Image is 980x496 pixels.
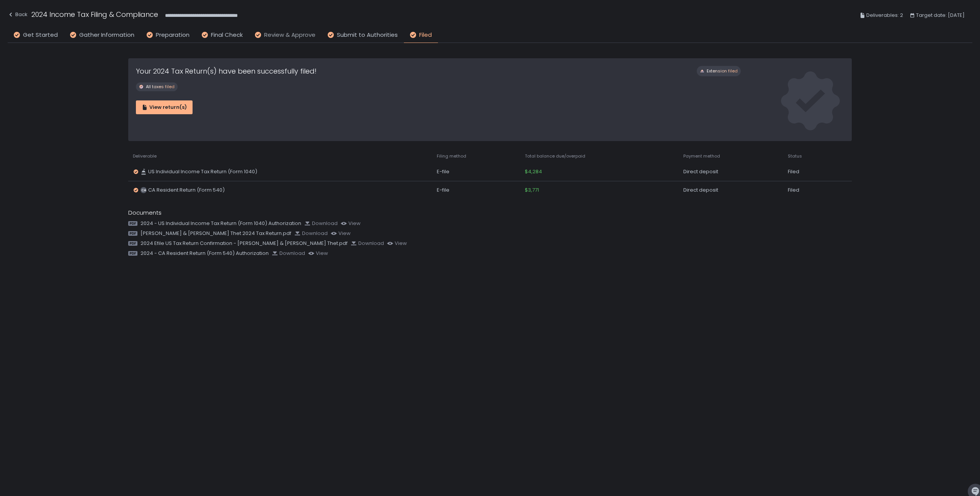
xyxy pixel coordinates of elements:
div: E-file [437,168,516,175]
span: Payment method [683,153,720,159]
span: Get Started [23,31,58,39]
span: Review & Approve [264,31,315,39]
button: view [331,230,351,237]
button: Download [294,230,328,237]
span: Filed [419,31,432,39]
span: Preparation [156,31,189,39]
span: Filing method [437,153,466,159]
div: E-file [437,187,516,194]
span: Direct deposit [683,168,718,175]
div: Filed [788,187,832,194]
span: Final Check [211,31,243,39]
span: $3,771 [525,187,539,194]
span: Submit to Authorities [337,31,398,39]
button: view [387,240,407,247]
button: view [341,220,361,227]
div: Documents [128,209,852,217]
button: Download [304,220,338,227]
span: Status [788,153,802,159]
h1: Your 2024 Tax Return(s) have been successfully filed! [136,66,317,76]
div: Filed [788,168,832,175]
span: Target date: [DATE] [916,11,965,20]
span: Deliverable [133,153,157,159]
div: View return(s) [142,104,187,111]
span: 2024 - CA Resident Return (Form 540) Authorization [140,250,269,257]
span: [PERSON_NAME] & [PERSON_NAME] Thet 2024 Tax Return.pdf [140,230,291,237]
span: Deliverables: 2 [866,11,903,20]
span: CA Resident Return (Form 540) [148,187,225,194]
text: CA [141,188,146,192]
button: Download [351,240,384,247]
span: US Individual Income Tax Return (Form 1040) [148,168,257,175]
span: 2024 - US Individual Income Tax Return (Form 1040) Authorization [140,220,301,227]
span: All taxes filed [146,84,175,90]
span: Extension filed [707,68,738,74]
span: Gather Information [79,31,134,39]
span: $4,284 [525,168,542,175]
button: Download [272,250,305,257]
button: Back [8,9,28,22]
button: view [308,250,328,257]
div: Back [8,10,28,19]
span: 2024 Efile US Tax Return Confirmation - [PERSON_NAME] & [PERSON_NAME] Thet.pdf [140,240,348,247]
span: Direct deposit [683,187,718,194]
span: Total balance due/overpaid [525,153,585,159]
h1: 2024 Income Tax Filing & Compliance [31,9,158,20]
button: View return(s) [136,100,193,114]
